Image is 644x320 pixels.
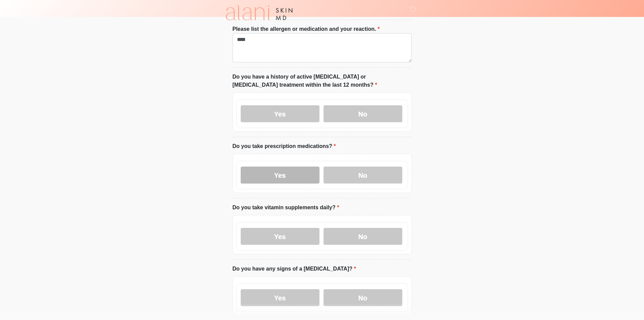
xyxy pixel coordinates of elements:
[233,204,339,212] label: Do you take vitamin supplements daily?
[233,142,336,150] label: Do you take prescription medications?
[233,265,356,273] label: Do you have any signs of a [MEDICAL_DATA]?
[324,228,402,245] label: No
[324,289,402,306] label: No
[324,167,402,184] label: No
[241,228,319,245] label: Yes
[233,73,412,89] label: Do you have a history of active [MEDICAL_DATA] or [MEDICAL_DATA] treatment within the last 12 mon...
[241,167,319,184] label: Yes
[233,25,380,33] label: Please list the allergen or medication and your reaction.
[241,105,319,122] label: Yes
[241,289,319,306] label: Yes
[324,105,402,122] label: No
[226,5,292,20] img: Alani Skin MD Logo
